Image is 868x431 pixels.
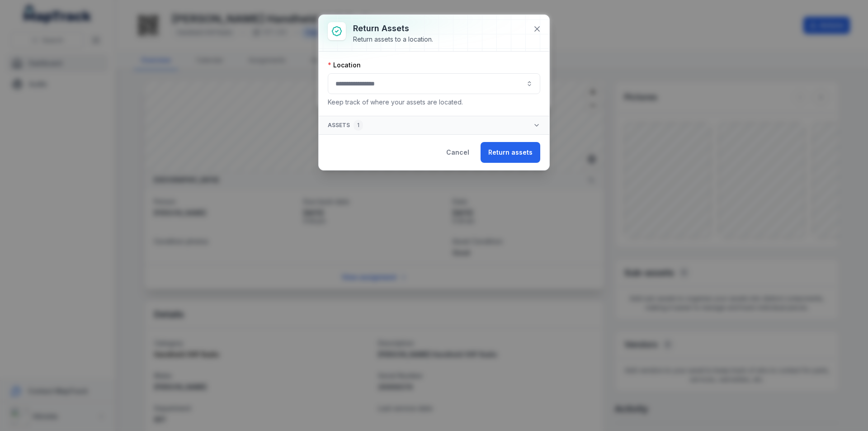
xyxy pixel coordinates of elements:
button: Cancel [439,142,477,163]
div: Return assets to a location. [353,35,433,44]
h3: Return assets [353,22,433,35]
button: Assets1 [319,116,549,134]
p: Keep track of where your assets are located. [328,98,540,107]
label: Location [328,61,361,70]
span: Assets [328,120,363,131]
button: Return assets [481,142,540,163]
div: 1 [354,120,363,131]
